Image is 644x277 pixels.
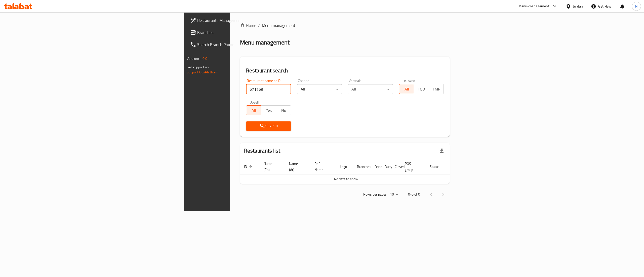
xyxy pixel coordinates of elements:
a: Search Branch Phone [186,38,292,51]
p: 0-0 of 0 [408,191,420,198]
nav: breadcrumb [240,22,450,28]
input: Search for restaurant name or ID.. [246,84,291,94]
span: Version: [187,55,199,62]
a: Restaurants Management [186,14,292,26]
button: No [276,105,291,115]
th: Busy [381,159,391,174]
a: Branches [186,26,292,38]
label: Delivery [403,79,415,82]
span: ID [244,164,254,170]
span: Search [250,123,287,129]
span: Search Branch Phone [197,41,288,48]
span: H [635,4,637,9]
span: POS group [405,161,420,173]
th: Closed [391,159,401,174]
button: Search [246,121,291,131]
button: All [399,84,414,94]
span: TMP [431,85,442,93]
table: enhanced table [240,159,469,184]
th: Logo [336,159,353,174]
div: All [297,84,342,94]
span: Branches [197,29,288,35]
span: Ref. Name [314,161,330,173]
div: Export file [436,145,448,157]
div: Jordan [573,4,583,9]
span: Status [430,164,446,170]
div: Menu-management [518,3,549,9]
span: TGO [416,85,427,93]
span: Yes [263,107,274,114]
h2: Restaurants list [244,147,280,155]
span: All [248,107,259,114]
span: Restaurants Management [197,17,288,23]
span: No data to show [334,176,358,182]
span: Name (Ar) [289,161,304,173]
button: All [246,105,261,115]
span: No [278,107,289,114]
th: Open [371,159,381,174]
p: Rows per page: [363,191,386,198]
div: Rows per page: [388,191,400,198]
span: All [401,85,412,93]
h2: Restaurant search [246,67,444,74]
span: Get support on: [187,64,210,70]
button: TGO [414,84,429,94]
button: Yes [261,105,276,115]
div: All [348,84,393,94]
span: Name (En) [264,161,279,173]
label: Upsell [250,100,259,104]
th: Branches [353,159,371,174]
button: TMP [429,84,444,94]
span: 1.0.0 [200,55,208,62]
a: Support.OpsPlatform [187,69,219,75]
